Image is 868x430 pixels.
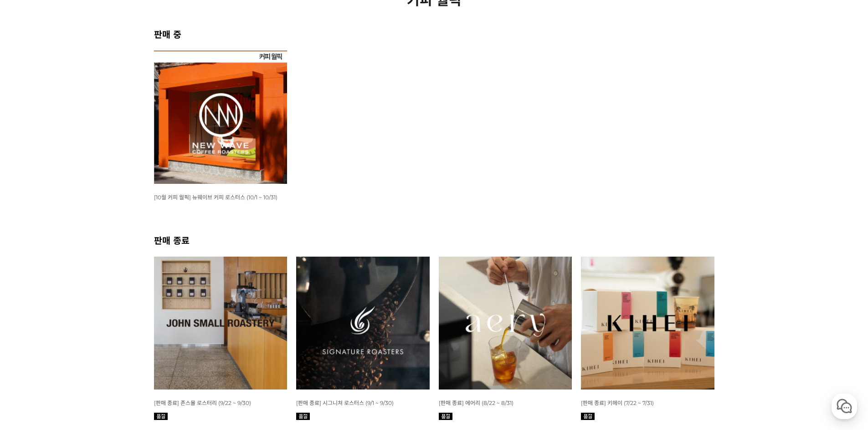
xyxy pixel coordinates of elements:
img: 7월 커피 스몰 월픽 키헤이 [581,257,714,390]
img: 8월 커피 스몰 월픽 에어리 [439,257,572,390]
img: [10월 커피 월픽] 뉴웨이브 커피 로스터스 (10/1 ~ 10/31) [154,51,288,184]
span: [판매 종료] 존스몰 로스터리 (9/22 ~ 9/30) [154,400,251,406]
span: [판매 종료] 에어리 (8/22 ~ 8/31) [439,400,514,406]
img: [판매 종료] 존스몰 로스터리 (9/22 ~ 9/30) [154,257,288,390]
a: [판매 종료] 시그니쳐 로스터스 (9/1 ~ 9/30) [296,399,394,406]
h2: 판매 중 [154,27,714,40]
span: 홈 [29,302,34,309]
a: [판매 종료] 키헤이 (7/22 ~ 7/31) [581,399,654,406]
span: 설정 [141,302,152,309]
a: 홈 [3,288,60,311]
a: [판매 종료] 존스몰 로스터리 (9/22 ~ 9/30) [154,399,251,406]
img: 품절 [154,413,168,420]
a: [판매 종료] 에어리 (8/22 ~ 8/31) [439,399,514,406]
img: 품절 [581,413,595,420]
a: 대화 [60,288,118,311]
img: 품절 [296,413,310,420]
img: [판매 종료] 시그니쳐 로스터스 (9/1 ~ 9/30) [296,257,430,390]
span: 대화 [83,303,94,310]
span: [판매 종료] 시그니쳐 로스터스 (9/1 ~ 9/30) [296,400,394,406]
a: [10월 커피 월픽] 뉴웨이브 커피 로스터스 (10/1 ~ 10/31) [154,193,277,201]
span: [판매 종료] 키헤이 (7/22 ~ 7/31) [581,400,654,406]
img: 품절 [439,413,452,420]
h2: 판매 종료 [154,233,714,247]
a: 설정 [118,288,175,311]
